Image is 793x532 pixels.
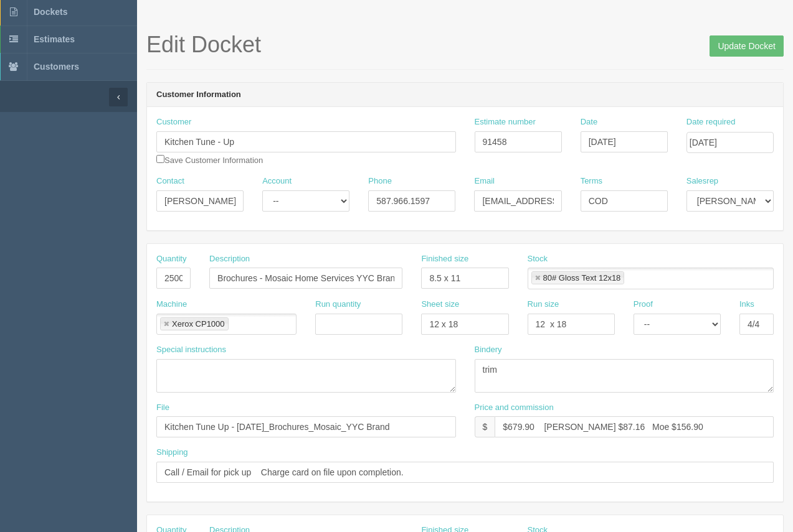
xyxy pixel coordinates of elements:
label: Price and commission [475,402,554,414]
label: Contact [156,175,184,187]
label: Bindery [475,344,502,356]
label: File [156,402,169,414]
label: Terms [581,175,602,187]
label: Stock [528,253,548,265]
label: Estimate number [475,116,536,128]
textarea: trim [475,359,774,393]
label: Proof [634,299,653,310]
input: Update Docket [710,35,784,57]
label: Date [581,116,597,128]
label: Run quantity [315,299,361,310]
label: Date required [686,116,736,128]
label: Quantity [156,253,186,265]
label: Email [474,175,495,187]
div: 80# Gloss Text 12x18 [543,274,621,282]
span: Estimates [34,34,75,44]
label: Finished size [421,253,468,265]
label: Salesrep [686,175,718,187]
label: Shipping [156,447,188,459]
header: Customer Information [147,83,783,108]
label: Machine [156,299,187,310]
label: Description [209,253,250,265]
label: Run size [528,299,559,310]
span: Dockets [34,7,67,17]
label: Special instructions [156,344,226,356]
div: $ [475,416,495,437]
label: Customer [156,116,191,128]
label: Inks [739,299,754,310]
h1: Edit Docket [146,32,784,57]
label: Phone [368,175,392,187]
input: Enter customer name [156,131,456,152]
label: Sheet size [421,299,459,310]
div: Save Customer Information [156,116,456,166]
span: Customers [34,62,79,72]
div: Xerox CP1000 [172,320,225,328]
label: Account [262,175,292,187]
